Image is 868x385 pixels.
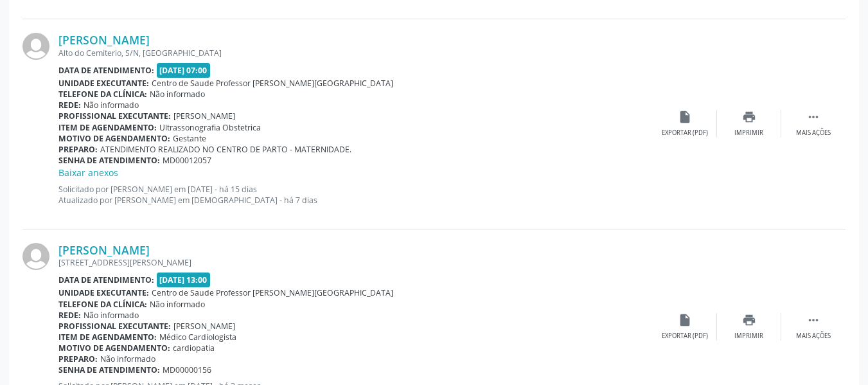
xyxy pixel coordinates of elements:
b: Unidade executante: [58,78,149,89]
b: Telefone da clínica: [58,299,147,310]
span: ATENDIMENTO REALIZADO NO CENTRO DE PARTO - MATERNIDADE. [100,144,351,155]
img: img [22,33,49,60]
a: Baixar anexos [58,166,118,179]
b: Profissional executante: [58,321,171,332]
a: [PERSON_NAME] [58,243,150,257]
span: Não informado [84,310,139,321]
span: [PERSON_NAME] [173,111,235,121]
span: Não informado [84,100,139,111]
div: Mais ações [796,332,831,341]
b: Profissional executante: [58,111,171,121]
b: Senha de atendimento: [58,364,160,375]
span: [DATE] 13:00 [157,273,211,287]
b: Data de atendimento: [58,274,154,285]
i: print [742,110,756,124]
b: Motivo de agendamento: [58,343,170,354]
i: print [742,313,756,327]
div: Exportar (PDF) [662,332,708,341]
b: Preparo: [58,144,98,155]
i: insert_drive_file [678,313,692,327]
span: Médico Cardiologista [159,332,236,343]
img: img [22,243,49,270]
span: Centro de Saude Professor [PERSON_NAME][GEOGRAPHIC_DATA] [152,78,393,89]
b: Item de agendamento: [58,332,157,343]
div: Exportar (PDF) [662,129,708,138]
a: [PERSON_NAME] [58,33,150,47]
b: Item de agendamento: [58,122,157,133]
b: Rede: [58,310,81,321]
span: Não informado [150,299,205,310]
div: Mais ações [796,129,831,138]
div: Imprimir [734,129,763,138]
b: Rede: [58,100,81,111]
b: Motivo de agendamento: [58,133,170,144]
span: Centro de Saude Professor [PERSON_NAME][GEOGRAPHIC_DATA] [152,287,393,298]
b: Senha de atendimento: [58,155,160,166]
span: Não informado [100,354,155,364]
span: Não informado [150,89,205,100]
b: Telefone da clínica: [58,89,147,100]
div: Imprimir [734,332,763,341]
i: insert_drive_file [678,110,692,124]
p: Solicitado por [PERSON_NAME] em [DATE] - há 15 dias Atualizado por [PERSON_NAME] em [DEMOGRAPHIC_... [58,184,653,206]
span: MD00012057 [163,155,211,166]
span: [PERSON_NAME] [173,321,235,332]
span: cardiopatia [173,343,215,354]
span: MD00000156 [163,364,211,375]
span: [DATE] 07:00 [157,63,211,78]
b: Data de atendimento: [58,65,154,76]
span: Gestante [173,133,206,144]
i:  [806,110,820,124]
div: [STREET_ADDRESS][PERSON_NAME] [58,257,653,268]
b: Preparo: [58,354,98,364]
b: Unidade executante: [58,287,149,298]
i:  [806,313,820,327]
span: Ultrassonografia Obstetrica [159,122,261,133]
div: Alto do Cemiterio, S/N, [GEOGRAPHIC_DATA] [58,48,653,58]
